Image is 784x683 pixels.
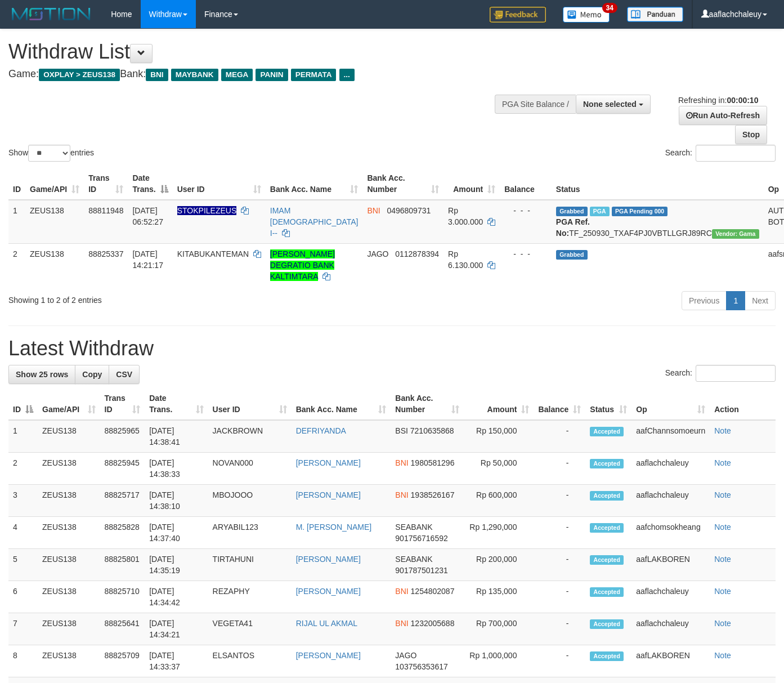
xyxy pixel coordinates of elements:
div: Showing 1 to 2 of 2 entries [8,290,318,306]
span: KITABUKANTEMAN [177,249,249,258]
td: ZEUS138 [38,613,100,645]
span: Copy 1254802087 to clipboard [411,587,455,596]
span: BNI [395,619,408,628]
a: [PERSON_NAME] [296,587,361,596]
td: 88825641 [100,613,145,645]
td: Rp 150,000 [464,420,534,453]
td: 88825710 [100,581,145,613]
td: ZEUS138 [38,549,100,581]
span: Accepted [590,555,624,565]
td: ZEUS138 [38,485,100,517]
th: Date Trans.: activate to sort column ascending [145,388,208,420]
td: VEGETA41 [208,613,292,645]
td: [DATE] 14:34:42 [145,581,208,613]
span: JAGO [395,651,416,660]
td: 2 [8,243,25,287]
th: Trans ID: activate to sort column ascending [100,388,145,420]
span: BNI [395,587,408,596]
span: Copy 901756716592 to clipboard [395,534,447,543]
input: Search: [696,145,776,162]
img: panduan.png [627,7,683,22]
span: Accepted [590,587,624,597]
span: OXPLAY > ZEUS138 [39,69,120,81]
th: ID [8,168,25,200]
span: Accepted [590,619,624,629]
td: NOVAN000 [208,453,292,485]
td: 7 [8,613,38,645]
span: MAYBANK [171,69,218,81]
td: [DATE] 14:38:10 [145,485,208,517]
a: M. [PERSON_NAME] [296,523,372,532]
td: [DATE] 14:38:41 [145,420,208,453]
a: Next [745,291,776,310]
th: Balance: activate to sort column ascending [534,388,585,420]
th: Amount: activate to sort column ascending [464,388,534,420]
span: Refreshing in: [678,96,758,105]
td: Rp 1,000,000 [464,645,534,677]
a: DEFRIYANDA [296,426,346,435]
a: RIJAL UL AKMAL [296,619,357,628]
td: Rp 135,000 [464,581,534,613]
th: User ID: activate to sort column ascending [208,388,292,420]
span: MEGA [221,69,253,81]
td: - [534,485,585,517]
td: aafchomsokheang [631,517,710,549]
td: REZAPHY [208,581,292,613]
td: 5 [8,549,38,581]
a: 1 [726,291,745,310]
td: ARYABIL123 [208,517,292,549]
td: ZEUS138 [38,645,100,677]
a: [PERSON_NAME] [296,490,361,499]
td: 1 [8,200,25,244]
a: Stop [735,125,767,144]
th: Action [710,388,776,420]
th: Bank Acc. Name: activate to sort column ascending [266,168,363,200]
td: 88825709 [100,645,145,677]
td: 88825717 [100,485,145,517]
a: Run Auto-Refresh [679,106,767,125]
span: Copy 0496809731 to clipboard [387,206,431,215]
td: aafLAKBOREN [631,645,710,677]
td: ZEUS138 [38,581,100,613]
strong: 00:00:10 [727,96,758,105]
td: ZEUS138 [38,517,100,549]
td: Rp 600,000 [464,485,534,517]
span: JAGO [367,249,388,258]
label: Search: [665,145,776,162]
a: IMAM [DEMOGRAPHIC_DATA] I-- [270,206,359,238]
td: aaflachchaleuy [631,485,710,517]
span: BSI [395,426,408,435]
td: aaflachchaleuy [631,581,710,613]
td: 6 [8,581,38,613]
td: 88825945 [100,453,145,485]
span: Accepted [590,491,624,501]
td: [DATE] 14:34:21 [145,613,208,645]
td: TIRTAHUNI [208,549,292,581]
td: TF_250930_TXAF4PJ0VBTLLGRJ89RC [552,200,764,244]
span: BNI [395,458,408,467]
td: 2 [8,453,38,485]
span: [DATE] 06:52:27 [132,206,163,226]
span: PGA Pending [612,207,668,216]
h1: Latest Withdraw [8,337,776,360]
a: Note [714,426,731,435]
td: Rp 700,000 [464,613,534,645]
span: PERMATA [291,69,337,81]
td: Rp 50,000 [464,453,534,485]
span: Nama rekening ada tanda titik/strip, harap diedit [177,206,237,215]
span: None selected [583,100,637,109]
th: Game/API: activate to sort column ascending [38,388,100,420]
span: 34 [602,3,617,13]
span: Copy 7210635868 to clipboard [410,426,454,435]
td: 88825965 [100,420,145,453]
label: Search: [665,365,776,382]
td: 1 [8,420,38,453]
span: Rp 6.130.000 [448,249,483,270]
span: Rp 3.000.000 [448,206,483,226]
span: Accepted [590,523,624,533]
td: Rp 200,000 [464,549,534,581]
a: Note [714,490,731,499]
td: - [534,613,585,645]
span: Copy 901787501231 to clipboard [395,566,447,575]
td: - [534,581,585,613]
